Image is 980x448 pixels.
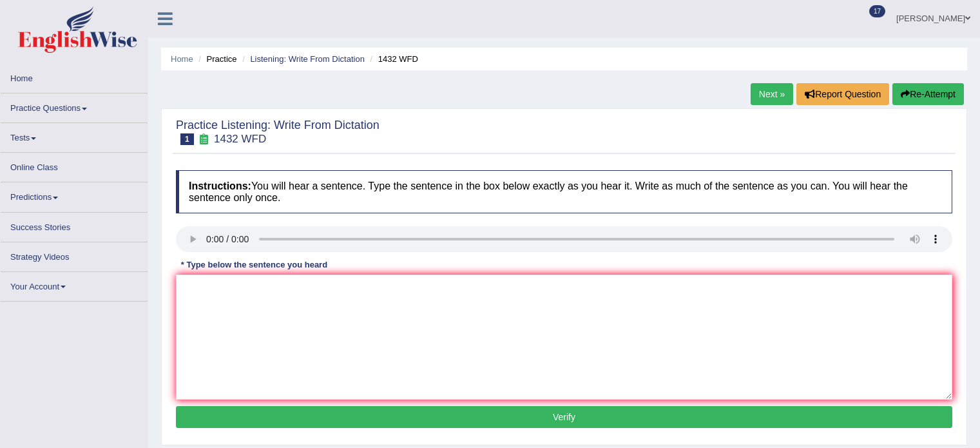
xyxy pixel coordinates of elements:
[869,5,885,17] span: 17
[751,83,793,105] a: Next »
[1,182,148,208] a: Predictions
[214,133,266,145] small: 1432 WFD
[1,213,148,238] a: Success Stories
[195,53,236,65] li: Practice
[1,93,148,119] a: Practice Questions
[1,64,148,89] a: Home
[176,119,380,145] h2: Practice Listening: Write From Dictation
[171,54,193,64] a: Home
[796,83,889,105] button: Report Question
[189,180,251,191] b: Instructions:
[1,153,148,178] a: Online Class
[180,133,194,145] span: 1
[1,123,148,148] a: Tests
[176,406,952,428] button: Verify
[1,242,148,268] a: Strategy Videos
[176,170,952,213] h4: You will hear a sentence. Type the sentence in the box below exactly as you hear it. Write as muc...
[892,83,964,105] button: Re-Attempt
[250,54,365,64] a: Listening: Write From Dictation
[197,133,211,146] small: Exam occurring question
[1,272,148,297] a: Your Account
[176,258,332,271] div: * Type below the sentence you heard
[367,53,418,65] li: 1432 WFD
